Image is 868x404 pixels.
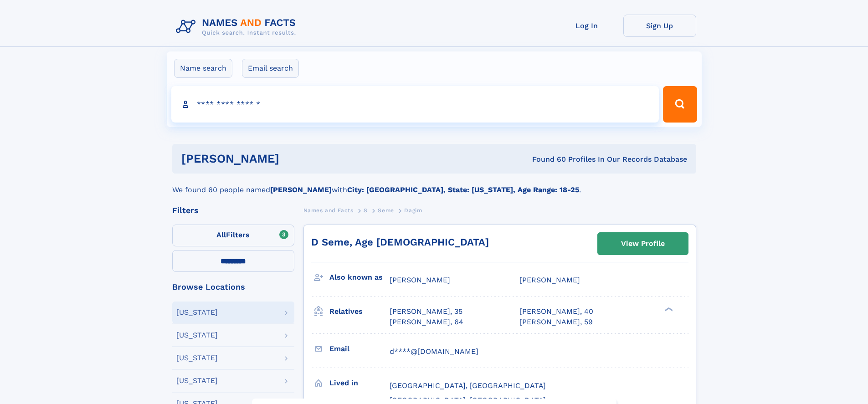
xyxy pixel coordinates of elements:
[519,276,580,284] span: [PERSON_NAME]
[172,15,303,39] img: Logo Names and Facts
[176,309,218,316] div: [US_STATE]
[347,185,579,194] b: City: [GEOGRAPHIC_DATA], State: [US_STATE], Age Range: 18-25
[172,206,294,215] div: Filters
[404,207,422,214] span: Dagim
[519,307,593,317] a: [PERSON_NAME], 40
[663,307,673,312] div: ❯
[623,15,696,37] a: Sign Up
[242,59,299,78] label: Email search
[216,230,226,239] span: All
[390,276,450,284] span: [PERSON_NAME]
[378,205,394,216] a: Seme
[390,307,462,317] a: [PERSON_NAME], 35
[406,154,687,164] div: Found 60 Profiles In Our Records Database
[598,233,688,255] a: View Profile
[550,15,623,37] a: Log In
[176,332,218,339] div: [US_STATE]
[390,381,546,390] span: [GEOGRAPHIC_DATA], [GEOGRAPHIC_DATA]
[270,185,332,194] b: [PERSON_NAME]
[311,236,489,248] a: D Seme, Age [DEMOGRAPHIC_DATA]
[378,207,394,214] span: Seme
[176,377,218,384] div: [US_STATE]
[390,317,463,327] a: [PERSON_NAME], 64
[663,86,697,123] button: Search Button
[329,341,390,357] h3: Email
[172,225,294,246] label: Filters
[172,174,696,195] div: We found 60 people named with .
[172,283,294,291] div: Browse Locations
[181,153,406,164] h1: [PERSON_NAME]
[329,375,390,391] h3: Lived in
[621,233,665,254] div: View Profile
[171,86,659,123] input: search input
[329,270,390,285] h3: Also known as
[519,317,593,327] a: [PERSON_NAME], 59
[174,59,232,78] label: Name search
[303,205,354,216] a: Names and Facts
[364,207,368,214] span: S
[364,205,368,216] a: S
[176,354,218,362] div: [US_STATE]
[329,304,390,319] h3: Relatives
